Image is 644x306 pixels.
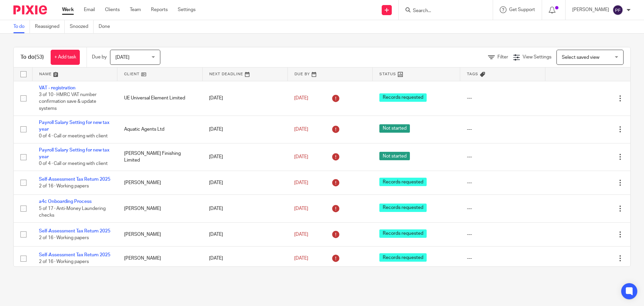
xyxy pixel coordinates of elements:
div: --- [467,231,539,238]
input: Search [412,8,473,14]
span: Records requested [379,204,427,212]
td: [DATE] [202,247,287,270]
div: --- [467,205,539,212]
a: VAT - registration [39,86,75,90]
p: [PERSON_NAME] [572,6,609,13]
span: Tags [467,72,478,76]
a: Self-Assessment Tax Return 2025 [39,253,110,257]
span: [DATE] [294,232,308,237]
div: --- [467,179,539,186]
a: Clients [105,6,120,13]
span: Get Support [509,7,535,12]
td: UE Universal Element Limited [117,81,203,116]
div: --- [467,154,539,160]
span: [DATE] [294,180,308,185]
a: Work [62,6,74,13]
a: + Add task [51,50,80,65]
span: [DATE] [294,155,308,159]
img: svg%3E [612,5,623,15]
a: Settings [178,6,196,13]
a: Email [84,6,95,13]
td: [PERSON_NAME] [117,222,203,246]
a: a4c Onboarding Process [39,199,92,204]
span: 3 of 10 · HMRC VAT number confirmation save & update systems [39,92,97,111]
td: [PERSON_NAME] Finishing Limited [117,143,203,171]
span: Records requested [379,229,427,238]
a: Self-Assessment Tax Return 2025 [39,229,110,233]
td: [PERSON_NAME] [117,195,203,222]
span: (53) [35,54,44,60]
a: Done [99,20,115,33]
span: Records requested [379,253,427,262]
a: Reports [151,6,168,13]
span: [DATE] [294,96,308,100]
td: [DATE] [202,195,287,222]
span: Records requested [379,178,427,186]
span: [DATE] [294,127,308,132]
a: Payroll Salary Setting for new tax year [39,148,109,159]
a: Snoozed [70,20,94,33]
div: --- [467,95,539,101]
div: --- [467,255,539,262]
span: 2 of 16 · Working papers [39,235,89,240]
td: [DATE] [202,171,287,194]
span: 2 of 16 · Working papers [39,184,89,188]
span: 0 of 4 · Call or meeting with client [39,134,108,138]
a: To do [13,20,30,33]
span: [DATE] [115,55,129,60]
a: Self-Assessment Tax Return 2025 [39,177,110,182]
span: Select saved view [562,55,599,60]
td: Aquatic Agents Ltd [117,116,203,143]
span: 5 of 17 · Anti-Money Laundering checks [39,206,106,218]
span: 0 of 4 · Call or meeting with client [39,162,108,166]
span: [DATE] [294,256,308,261]
p: Due by [92,54,107,60]
a: Reassigned [35,20,65,33]
td: [PERSON_NAME] [117,247,203,270]
h1: To do [20,54,44,61]
td: [DATE] [202,81,287,116]
a: Payroll Salary Setting for new tax year [39,120,109,132]
span: 2 of 16 · Working papers [39,260,89,264]
td: [DATE] [202,143,287,171]
span: Filter [497,55,508,59]
td: [DATE] [202,116,287,143]
img: Pixie [13,5,47,14]
span: [DATE] [294,206,308,211]
span: View Settings [523,55,551,59]
span: Not started [379,124,410,133]
a: Team [130,6,141,13]
div: --- [467,126,539,133]
span: Not started [379,152,410,160]
td: [PERSON_NAME] [117,171,203,194]
td: [DATE] [202,222,287,246]
span: Records requested [379,93,427,102]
